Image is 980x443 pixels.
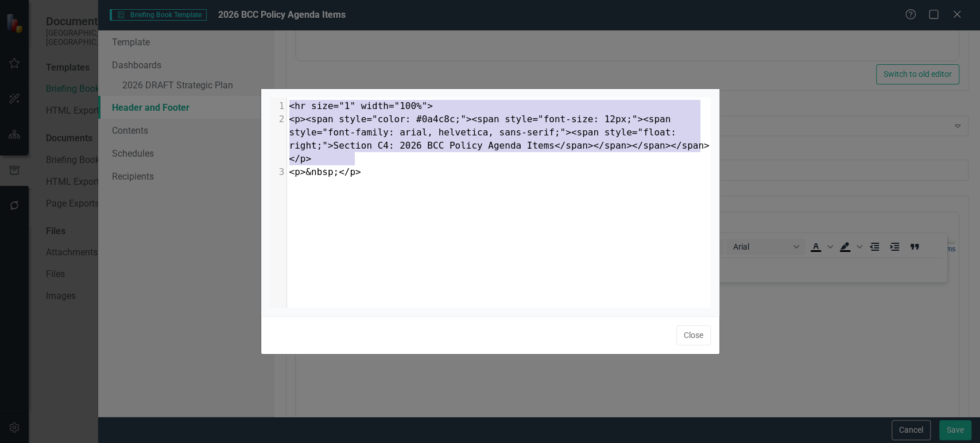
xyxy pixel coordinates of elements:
[270,100,286,113] div: 1
[289,166,361,177] span: <p>&nbsp;</p>
[270,113,286,126] div: 2
[289,114,710,164] span: <p><span style="color: #0a4c8c;"><span style="font-size: 12px;"><span style="font-family: arial, ...
[525,5,659,15] span: Section C4: 2026 BCC Policy Agenda Items
[270,166,286,179] div: 3
[289,100,433,111] span: <hr size="1" width="100%">
[27,34,36,44] img: 2017%20White%20Logo%20-%20Transparent.png
[277,29,479,38] span: Draft 2026 Strategic Plan - BCC Policy Agenda
[676,325,711,345] button: Close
